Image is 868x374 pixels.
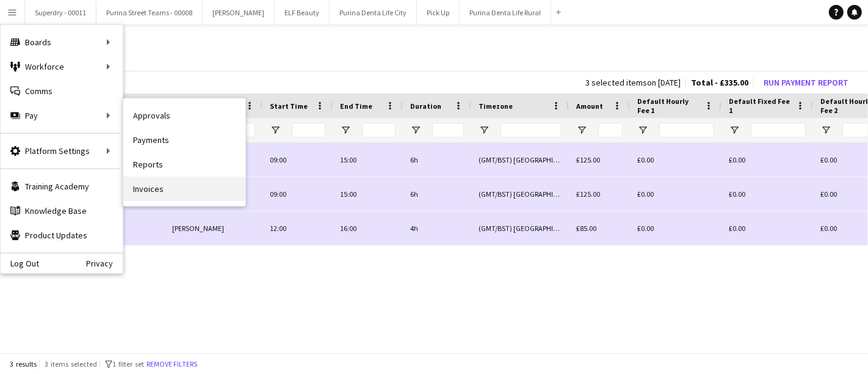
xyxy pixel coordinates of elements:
div: 15:00 [333,143,403,177]
div: £0.00 [722,143,813,177]
span: Amount [576,101,603,111]
a: Invoices [123,177,245,201]
button: Remove filters [144,358,200,371]
span: Duration [410,101,441,111]
input: Start Time Filter Input [292,123,325,137]
div: (GMT/BST) [GEOGRAPHIC_DATA] [471,143,569,177]
a: Training Academy [1,174,123,199]
div: £0.00 [630,143,722,177]
span: Default Hourly Fee 1 [637,97,700,115]
a: Product Updates [1,223,123,248]
button: Open Filter Menu [340,125,351,136]
a: Privacy [86,258,123,268]
button: Pick Up [417,1,460,24]
div: 09:00 [262,143,333,177]
div: 6h [403,143,471,177]
span: [PERSON_NAME] [172,224,224,233]
button: Purina Denta Life Rural [460,1,551,24]
div: 12:00 [262,211,333,245]
div: (GMT/BST) [GEOGRAPHIC_DATA] [471,177,569,211]
button: Open Filter Menu [479,125,490,136]
button: Purina Denta Life City [330,1,417,24]
input: Default Hourly Fee 1 Filter Input [659,123,714,137]
input: Amount Filter Input [598,123,623,137]
div: 15:00 [333,177,403,211]
span: Timezone [479,101,513,111]
div: £0.00 [722,211,813,245]
span: £125.00 [576,189,600,199]
div: £0.00 [630,211,722,245]
input: Timezone Filter Input [501,123,562,137]
button: Run Payment Report [759,75,853,90]
button: Purina Street Teams - 00008 [96,1,203,24]
span: Start Time [270,101,308,111]
span: Total - £335.00 [691,77,748,88]
a: Payments [123,128,245,152]
button: Open Filter Menu [270,125,281,136]
button: Open Filter Menu [410,125,421,136]
a: Reports [123,152,245,177]
div: 9 [92,211,165,245]
button: Superdry - 00011 [25,1,96,24]
div: 09:00 [262,177,333,211]
span: End Time [340,101,372,111]
span: Default Fixed Fee 1 [729,97,791,115]
button: Open Filter Menu [637,125,648,136]
div: Platform Settings [1,139,123,163]
div: 16:00 [333,211,403,245]
span: 3 items selected [45,359,97,369]
div: Pay [1,103,123,128]
div: £0.00 [722,177,813,211]
div: £0.00 [630,177,722,211]
button: Open Filter Menu [820,125,831,136]
input: End Time Filter Input [362,123,396,137]
button: Open Filter Menu [729,125,740,136]
div: 3 selected items on [DATE] [585,79,681,87]
span: 1 filter set [112,359,144,369]
a: Log Out [1,258,39,268]
input: Default Fixed Fee 1 Filter Input [751,123,806,137]
div: 6h [403,177,471,211]
button: ELF Beauty [275,1,330,24]
span: £85.00 [576,224,596,233]
button: [PERSON_NAME] [203,1,275,24]
div: 4h [403,211,471,245]
a: Comms [1,79,123,103]
span: £125.00 [576,155,600,164]
div: Boards [1,30,123,54]
div: Workforce [1,54,123,79]
a: Approvals [123,103,245,128]
button: Open Filter Menu [576,125,587,136]
a: Knowledge Base [1,199,123,223]
div: (GMT/BST) [GEOGRAPHIC_DATA] [471,211,569,245]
